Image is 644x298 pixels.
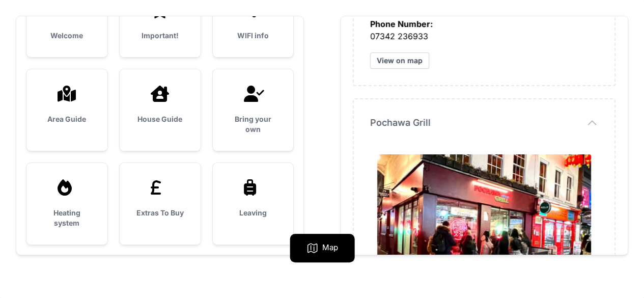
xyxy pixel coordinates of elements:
[213,69,294,151] a: Bring your own
[26,163,107,245] a: Heating system
[229,208,277,218] h3: Leaving
[370,52,429,69] a: View on map
[43,114,91,124] h3: Area Guide
[136,31,184,41] h3: Important!
[370,19,433,29] strong: Phone Number:
[43,31,91,41] h3: Welcome
[136,208,184,218] h3: Extras To Buy
[370,116,598,130] button: Pochawa Grill
[120,163,201,234] a: Extras To Buy
[229,31,277,41] h3: WIFI info
[370,116,431,130] span: Pochawa Grill
[120,69,201,141] a: House Guide
[213,163,294,234] a: Leaving
[43,208,91,228] h3: Heating system
[229,114,277,134] h3: Bring your own
[322,242,338,254] p: Map
[370,6,598,42] div: 07342 236933
[26,69,107,141] a: Area Guide
[136,114,184,124] h3: House Guide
